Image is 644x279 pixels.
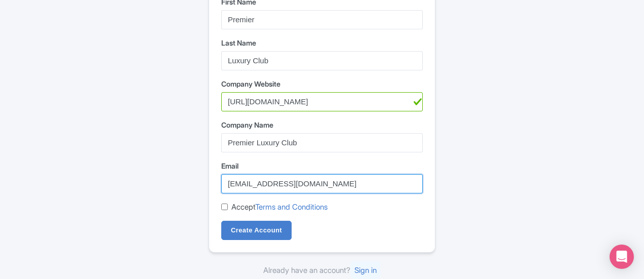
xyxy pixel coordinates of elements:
[221,37,423,48] label: Last Name
[255,202,328,212] a: Terms and Conditions
[209,265,435,276] div: Already have an account?
[350,261,381,279] a: Sign in
[221,174,423,193] input: username@example.com
[231,202,328,213] label: Accept
[221,119,423,130] label: Company Name
[221,78,423,89] label: Company Website
[221,161,423,171] label: Email
[221,221,292,240] input: Create Account
[221,92,423,111] input: example.com
[610,245,634,269] div: Open Intercom Messenger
